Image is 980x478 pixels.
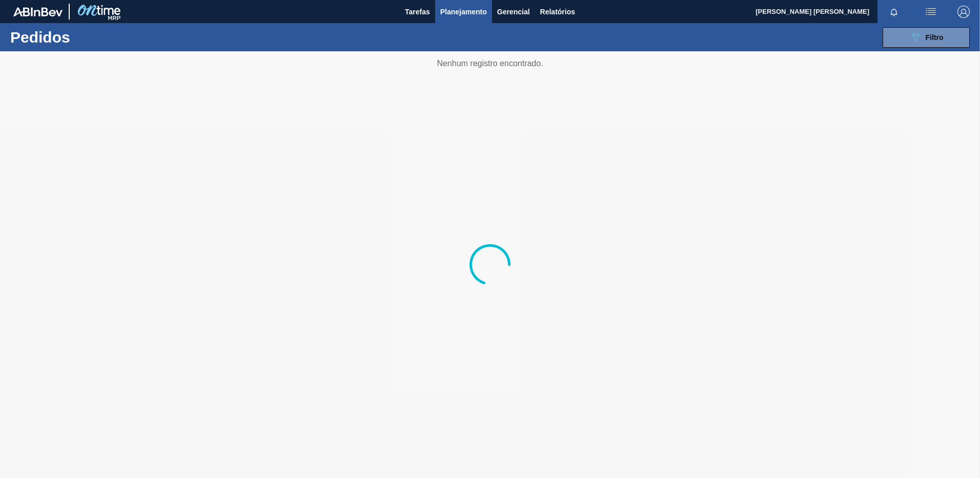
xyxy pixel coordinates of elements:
[926,33,944,42] span: Filtro
[405,6,430,18] span: Tarefas
[13,7,63,16] img: TNhmsLtSVTkK8tSr43FrP2fwEKptu5GPRR3wAAAABJRU5ErkJggg==
[877,5,910,19] button: Notificações
[497,6,530,18] span: Gerencial
[540,6,575,18] span: Relatórios
[925,6,937,18] img: userActions
[10,31,164,43] h1: Pedidos
[440,6,487,18] span: Planejamento
[957,6,970,18] img: Logout
[883,27,970,48] button: Filtro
